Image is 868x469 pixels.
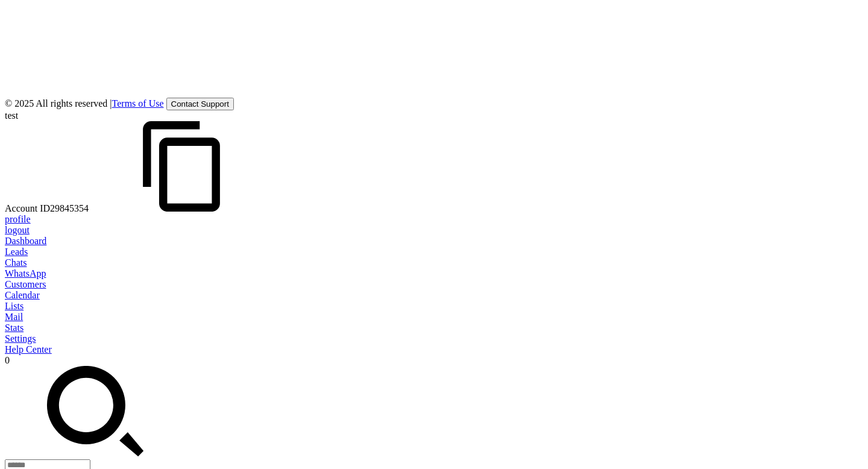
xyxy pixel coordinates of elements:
a: Chats [5,257,863,268]
a: Stats [5,323,863,333]
a: Mail [5,312,863,323]
a: Lists [5,301,863,312]
span: © 2025 All rights reserved | [5,98,166,109]
a: Calendar [5,290,863,301]
a: Help Center [5,344,863,355]
a: profile [5,214,31,224]
a: Dashboard [5,236,863,247]
button: Contact Support [166,98,234,110]
a: Terms of Use [112,98,164,109]
span: 29845354 [50,203,272,213]
a: Customers [5,279,863,290]
a: logout [5,225,30,235]
span: 0 [5,355,10,365]
div: test [5,110,863,121]
a: Contact Support [166,98,234,109]
span: Contact Support [171,99,229,109]
span: Account ID [5,203,272,213]
a: Settings [5,333,863,344]
a: WhatsApp [5,268,863,279]
a: Leads [5,247,863,257]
